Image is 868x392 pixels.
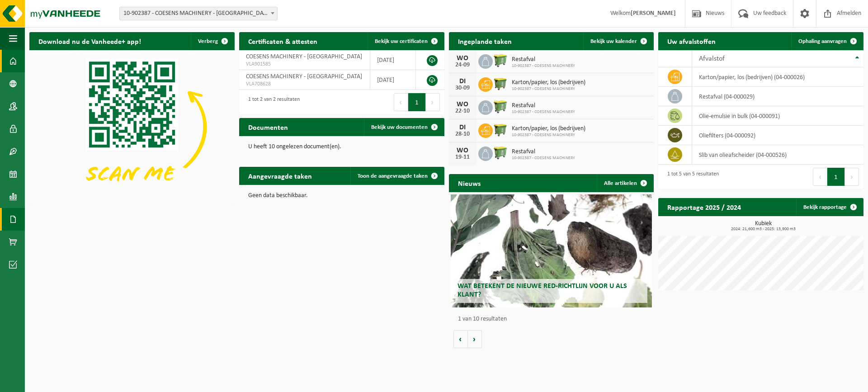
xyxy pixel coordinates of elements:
h2: Aangevraagde taken [239,167,321,184]
span: 2024: 21,600 m3 - 2025: 13,900 m3 [663,227,863,231]
span: Bekijk uw kalender [590,38,637,44]
div: DI [453,124,472,131]
button: 1 [827,168,845,186]
span: 10-902387 - COESENS MACHINERY - GERAARDSBERGEN [119,7,278,20]
div: 22-10 [453,108,472,114]
a: Bekijk rapportage [796,198,863,216]
span: Wat betekent de nieuwe RED-richtlijn voor u als klant? [458,283,627,298]
td: [DATE] [370,70,416,90]
span: VLA901585 [246,61,363,68]
span: 10-902387 - COESENS MACHINERY [512,86,585,92]
span: Restafval [512,148,575,156]
img: WB-0660-HPE-GN-50 [493,145,508,161]
div: 1 tot 2 van 2 resultaten [244,92,300,112]
button: Previous [394,93,408,111]
td: karton/papier, los (bedrijven) (04-000026) [692,67,863,87]
p: U heeft 10 ongelezen document(en). [248,144,435,150]
h2: Rapportage 2025 / 2024 [658,198,750,216]
span: 10-902387 - COESENS MACHINERY [512,156,575,161]
h2: Uw afvalstoffen [658,32,725,50]
span: Bekijk uw certificaten [375,38,428,44]
img: WB-0660-HPE-GN-50 [493,99,508,114]
h2: Download nu de Vanheede+ app! [29,32,150,50]
span: Toon de aangevraagde taken [358,173,428,179]
td: restafval (04-000029) [692,87,863,106]
div: 1 tot 5 van 5 resultaten [663,167,719,187]
span: Karton/papier, los (bedrijven) [512,79,585,86]
a: Alle artikelen [597,174,653,192]
a: Wat betekent de nieuwe RED-richtlijn voor u als klant? [451,194,652,307]
span: 10-902387 - COESENS MACHINERY [512,109,575,115]
a: Toon de aangevraagde taken [350,167,443,185]
td: slib van olieafscheider (04-000526) [692,145,863,165]
button: Vorige [453,330,468,348]
span: Afvalstof [699,55,725,62]
strong: [PERSON_NAME] [631,10,676,17]
button: Volgende [468,330,482,348]
td: olie-emulsie in bulk (04-000091) [692,106,863,126]
span: 10-902387 - COESENS MACHINERY - GERAARDSBERGEN [120,7,277,20]
button: Next [845,168,859,186]
div: DI [453,78,472,85]
a: Ophaling aanvragen [791,32,863,50]
div: WO [453,101,472,108]
div: 28-10 [453,131,472,137]
a: Bekijk uw kalender [583,32,653,50]
h2: Nieuws [449,174,490,192]
h2: Documenten [239,118,297,136]
span: Bekijk uw documenten [371,124,428,130]
button: Verberg [191,32,234,50]
span: COESENS MACHINERY - [GEOGRAPHIC_DATA] [246,53,362,60]
h2: Certificaten & attesten [239,32,326,50]
img: WB-1100-HPE-GN-51 [493,76,508,91]
div: WO [453,55,472,62]
p: 1 van 10 resultaten [458,316,650,322]
span: 10-902387 - COESENS MACHINERY [512,132,585,138]
div: 24-09 [453,62,472,68]
span: Ophaling aanvragen [798,38,847,44]
span: Restafval [512,102,575,109]
div: 19-11 [453,154,472,161]
img: WB-1100-HPE-GN-51 [493,122,508,137]
button: Previous [813,168,827,186]
h2: Ingeplande taken [449,32,521,50]
p: Geen data beschikbaar. [248,193,435,199]
img: Download de VHEPlus App [29,50,235,204]
span: Restafval [512,56,575,63]
div: WO [453,147,472,154]
td: [DATE] [370,50,416,70]
span: Verberg [198,38,218,44]
button: 1 [408,93,426,111]
img: WB-0660-HPE-GN-50 [493,53,508,68]
button: Next [426,93,440,111]
span: 10-902387 - COESENS MACHINERY [512,63,575,69]
a: Bekijk uw certificaten [368,32,443,50]
span: VLA708628 [246,80,363,88]
a: Bekijk uw documenten [364,118,443,136]
span: COESENS MACHINERY - [GEOGRAPHIC_DATA] [246,73,362,80]
h3: Kubiek [663,221,863,231]
div: 30-09 [453,85,472,91]
span: Karton/papier, los (bedrijven) [512,125,585,132]
td: oliefilters (04-000092) [692,126,863,145]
